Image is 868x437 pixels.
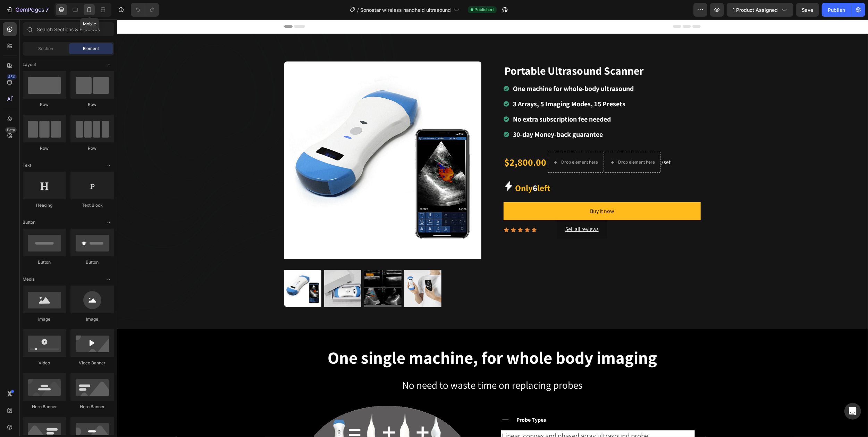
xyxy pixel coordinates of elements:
strong: One single machine, for whole body imaging [211,327,540,349]
u: Sell all reviews [448,206,482,213]
p: No need to waste time on replacing probes [179,356,572,374]
span: Sonostar wireless handheld ultrasound [361,6,451,14]
div: Text Block [70,202,114,208]
p: Only left [398,163,433,174]
div: Open Intercom Messenger [844,403,861,420]
span: Linear, convex and phased array ultrasound probe [385,412,531,421]
strong: 3 Arrays, 5 Imaging Modes, 15 Presets [396,80,508,89]
span: Layout [23,61,36,68]
span: Text [23,162,31,168]
span: Toggle open [103,160,114,171]
div: Image [23,316,66,322]
img: portable ultrasound [167,42,364,239]
div: Publish [828,6,845,14]
p: 7 [45,6,49,14]
button: Buy it now [387,183,584,201]
span: Toggle open [103,274,114,285]
div: Image [70,316,114,322]
div: Button [70,259,114,265]
div: Hero Banner [70,404,114,410]
div: $2,800.00 [387,135,430,151]
div: 450 [7,74,17,80]
iframe: Design area [117,19,868,437]
span: Media [23,276,35,282]
div: Hero Banner [23,404,66,410]
span: Element [83,46,99,52]
span: Toggle open [103,217,114,228]
div: Heading [23,202,66,208]
strong: Probe Types [399,397,429,404]
div: Drop element here [444,140,481,146]
div: Row [70,145,114,151]
span: Button [23,219,35,225]
div: Drop element here [501,140,538,146]
p: /set [545,139,554,147]
a: Sell all reviews [440,201,490,219]
img: portable ultrasound [287,250,325,288]
div: Row [70,101,114,108]
div: Video [23,360,66,366]
div: Buy it now [473,187,497,197]
div: Button [23,259,66,265]
span: Section [39,46,53,52]
div: Row [23,101,66,108]
strong: No extra subscription fee needed [396,95,494,104]
img: Handheld Ultrasound [207,250,244,288]
button: 1 product assigned [727,3,793,17]
span: Save [802,7,814,13]
div: Video Banner [70,360,114,366]
span: 1 product assigned [733,6,778,14]
div: Undo/Redo [131,3,159,17]
div: Row [23,145,66,151]
input: Search Sections & Elements [23,22,114,36]
h2: Portable Ultrasound Scanner [387,42,584,60]
button: Save [796,3,819,17]
img: portable ultrasound [167,250,204,288]
span: Toggle open [103,59,114,70]
span: Published [475,7,494,13]
img: portable ultrasound [247,250,284,288]
span: / [357,6,359,14]
div: Beta [5,127,17,133]
strong: One machine for whole-body ultrasound [396,65,517,74]
button: 7 [3,3,52,17]
button: Publish [822,3,851,17]
span: 6 [416,163,420,174]
strong: 30-day Money-back guarantee [396,110,486,119]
